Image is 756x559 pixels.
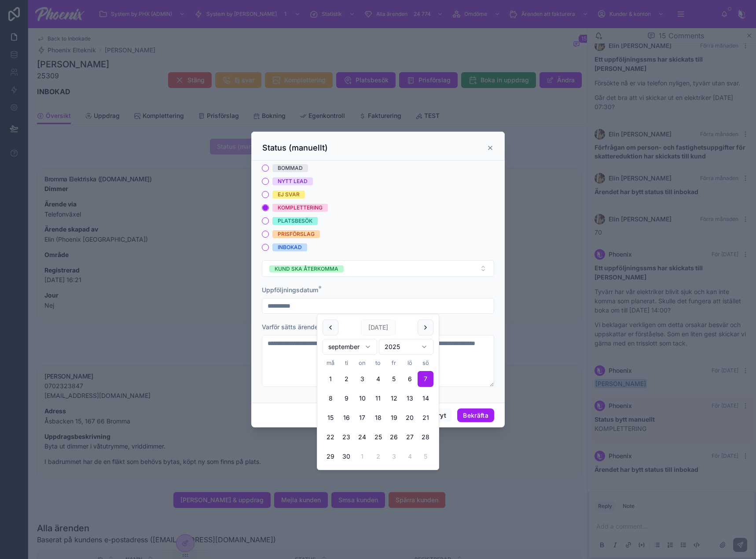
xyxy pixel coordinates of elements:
[278,164,303,172] div: BOMMAD
[418,410,433,426] button: söndag 21 september 2025
[323,390,338,406] button: måndag 8 september 2025
[370,371,386,387] button: torsdag 4 september 2025
[354,371,370,387] button: onsdag 3 september 2025
[402,390,418,406] button: lördag 13 september 2025
[323,449,338,464] button: måndag 29 september 2025
[402,410,418,426] button: lördag 20 september 2025
[386,358,402,368] th: fredag
[338,371,354,387] button: tisdag 2 september 2025
[354,449,370,464] button: onsdag 1 oktober 2025
[354,390,370,406] button: onsdag 10 september 2025
[323,358,338,368] th: måndag
[402,429,418,445] button: lördag 27 september 2025
[278,204,323,212] div: KOMPLETTERING
[278,230,315,238] div: PRISFÖRSLAG
[402,371,418,387] button: lördag 6 september 2025
[354,410,370,426] button: onsdag 17 september 2025
[370,429,386,445] button: torsdag 25 september 2025
[262,286,318,294] span: Uppföljningsdatum
[323,358,433,464] table: september 2025
[262,260,494,277] button: Select Button
[262,323,385,331] span: Varför sätts ärendet under komplettering?
[323,371,338,387] button: måndag 1 september 2025
[338,358,354,368] th: tisdag
[354,429,370,445] button: onsdag 24 september 2025
[370,390,386,406] button: torsdag 11 september 2025
[278,191,300,199] div: EJ SVAR
[402,358,418,368] th: lördag
[418,449,433,464] button: söndag 5 oktober 2025
[418,358,433,368] th: söndag
[386,449,402,464] button: fredag 3 oktober 2025
[354,358,370,368] th: onsdag
[370,410,386,426] button: torsdag 18 september 2025
[418,371,433,387] button: Today, söndag 7 september 2025, selected
[278,243,302,251] div: INBOKAD
[338,410,354,426] button: tisdag 16 september 2025
[370,358,386,368] th: torsdag
[278,177,308,185] div: NYTT LEAD
[278,217,312,225] div: PLATSBESÖK
[386,429,402,445] button: fredag 26 september 2025
[338,429,354,445] button: tisdag 23 september 2025
[323,410,338,426] button: måndag 15 september 2025
[338,449,354,464] button: tisdag 30 september 2025
[418,429,433,445] button: söndag 28 september 2025
[418,390,433,406] button: söndag 14 september 2025
[275,265,338,272] div: KUND SKA ÅTERKOMMA
[386,410,402,426] button: fredag 19 september 2025
[386,390,402,406] button: fredag 12 september 2025
[262,143,328,153] h3: Status (manuellt)
[323,429,338,445] button: måndag 22 september 2025
[338,390,354,406] button: tisdag 9 september 2025
[402,449,418,464] button: lördag 4 oktober 2025
[457,408,494,423] button: Bekräfta
[386,371,402,387] button: fredag 5 september 2025
[370,449,386,464] button: torsdag 2 oktober 2025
